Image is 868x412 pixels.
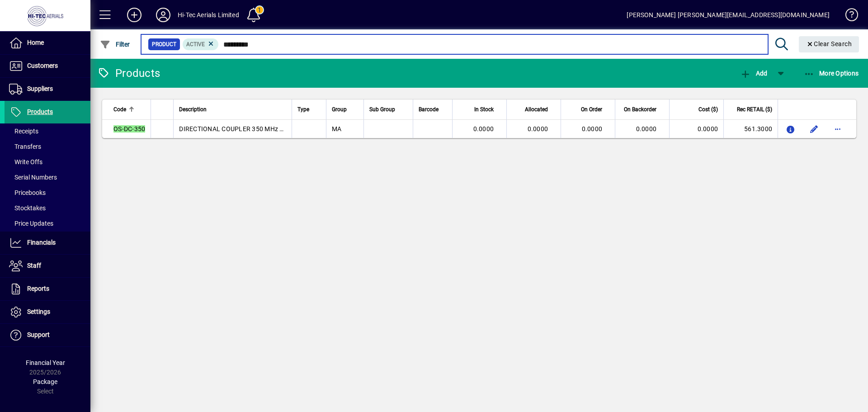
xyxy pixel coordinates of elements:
[627,8,830,22] div: [PERSON_NAME] [PERSON_NAME][EMAIL_ADDRESS][DOMAIN_NAME]
[5,216,90,231] a: Price Updates
[27,285,49,292] span: Reports
[636,125,657,133] span: 0.0000
[120,7,149,23] button: Add
[806,40,852,47] span: Clear Search
[369,104,395,114] span: Sub Group
[5,154,90,170] a: Write Offs
[624,104,656,114] span: On Backorder
[621,104,665,114] div: On Backorder
[179,104,286,114] div: Description
[27,62,58,69] span: Customers
[839,2,857,31] a: Knowledge Base
[5,278,90,300] a: Reports
[27,262,41,269] span: Staff
[5,200,90,216] a: Stocktakes
[297,104,320,114] div: Type
[802,65,861,81] button: More Options
[183,38,219,50] mat-chip: Activation Status: Active
[5,185,90,200] a: Pricebooks
[113,125,145,133] em: OS-DC-350
[512,104,556,114] div: Allocated
[830,122,845,136] button: More options
[5,55,90,77] a: Customers
[9,220,53,227] span: Price Updates
[178,8,239,22] div: Hi-Tec Aerials Limited
[5,324,90,346] a: Support
[474,104,494,114] span: In Stock
[97,66,160,81] div: Products
[332,104,358,114] div: Group
[33,378,57,385] span: Package
[179,125,334,133] span: DIRECTIONAL COUPLER 350 MHz N JACK P/N36104
[5,139,90,154] a: Transfers
[27,239,56,246] span: Financials
[113,104,145,114] div: Code
[458,104,502,114] div: In Stock
[5,255,90,277] a: Staff
[27,108,53,115] span: Products
[528,125,548,133] span: 0.0000
[669,120,723,138] td: 0.0000
[149,7,178,23] button: Profile
[9,158,42,166] span: Write Offs
[179,104,207,114] span: Description
[737,104,772,114] span: Rec RETAIL ($)
[332,104,347,114] span: Group
[27,331,50,338] span: Support
[5,170,90,185] a: Serial Numbers
[98,36,132,52] button: Filter
[5,78,90,100] a: Suppliers
[738,65,769,81] button: Add
[473,125,494,133] span: 0.0000
[297,104,309,114] span: Type
[152,40,176,49] span: Product
[27,85,53,92] span: Suppliers
[113,104,126,114] span: Code
[740,70,767,77] span: Add
[100,41,130,48] span: Filter
[419,104,439,114] span: Barcode
[566,104,610,114] div: On Order
[369,104,407,114] div: Sub Group
[804,70,859,77] span: More Options
[9,174,57,181] span: Serial Numbers
[799,36,859,52] button: Clear
[525,104,548,114] span: Allocated
[5,232,90,254] a: Financials
[419,104,447,114] div: Barcode
[723,120,778,138] td: 561.3000
[9,204,46,212] span: Stocktakes
[9,143,41,150] span: Transfers
[332,125,342,133] span: MA
[581,104,602,114] span: On Order
[9,189,46,196] span: Pricebooks
[186,41,205,47] span: Active
[807,122,821,136] button: Edit
[5,301,90,323] a: Settings
[26,359,65,366] span: Financial Year
[698,104,718,114] span: Cost ($)
[27,308,50,315] span: Settings
[27,39,44,46] span: Home
[5,123,90,139] a: Receipts
[582,125,603,133] span: 0.0000
[5,32,90,54] a: Home
[9,128,38,135] span: Receipts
